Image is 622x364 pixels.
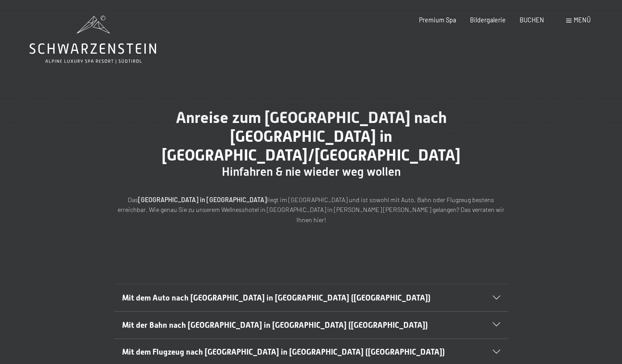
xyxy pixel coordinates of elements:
[114,195,508,225] p: Das liegt im [GEOGRAPHIC_DATA] und ist sowohl mit Auto, Bahn oder Flugzeug bestens erreichbar. Wi...
[222,165,401,178] span: Hinfahren & nie wieder weg wollen
[470,16,506,24] a: Bildergalerie
[122,321,428,330] span: Mit der Bahn nach [GEOGRAPHIC_DATA] in [GEOGRAPHIC_DATA] ([GEOGRAPHIC_DATA])
[138,196,267,203] strong: [GEOGRAPHIC_DATA] in [GEOGRAPHIC_DATA]
[419,16,456,24] a: Premium Spa
[122,293,431,302] span: Mit dem Auto nach [GEOGRAPHIC_DATA] in [GEOGRAPHIC_DATA] ([GEOGRAPHIC_DATA])
[162,108,461,164] span: Anreise zum [GEOGRAPHIC_DATA] nach [GEOGRAPHIC_DATA] in [GEOGRAPHIC_DATA]/[GEOGRAPHIC_DATA]
[574,16,591,24] span: Menü
[520,16,544,24] a: BUCHEN
[122,347,445,356] span: Mit dem Flugzeug nach [GEOGRAPHIC_DATA] in [GEOGRAPHIC_DATA] ([GEOGRAPHIC_DATA])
